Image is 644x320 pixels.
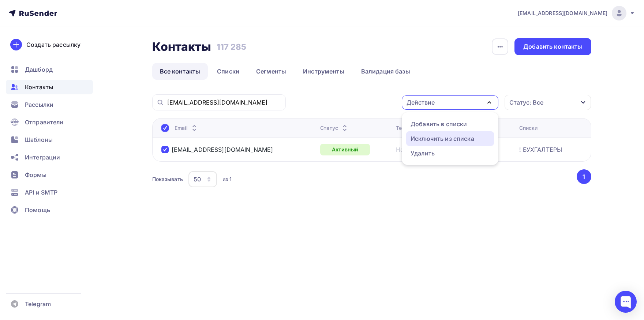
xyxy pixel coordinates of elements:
div: Действие [407,98,435,107]
input: Поиск [167,98,281,106]
ul: Действие [402,112,498,165]
div: Статус [320,124,349,132]
a: Валидация базы [353,63,418,80]
div: Удалить [411,149,435,158]
a: Активный [320,144,370,155]
div: Email [175,124,199,132]
ul: Pagination [575,169,591,184]
span: [EMAIL_ADDRESS][DOMAIN_NAME] [518,10,607,17]
div: Телефон [396,124,428,132]
span: Шаблоны [25,135,53,144]
div: Добавить в списки [411,120,467,128]
span: Отправители [25,118,64,127]
a: Рассылки [6,97,93,112]
a: Все контакты [152,63,208,80]
div: Создать рассылку [26,40,80,49]
div: из 1 [222,176,232,183]
a: Списки [209,63,247,80]
a: Инструменты [295,63,352,80]
a: [EMAIL_ADDRESS][DOMAIN_NAME] [172,146,273,153]
a: Дашборд [6,62,93,77]
a: Контакты [6,80,93,94]
div: Статус: Все [509,98,543,107]
button: Действие [402,95,498,110]
span: Формы [25,170,46,179]
span: Telegram [25,300,51,308]
span: Рассылки [25,100,53,109]
div: Исключить из списка [411,134,474,143]
a: Шаблоны [6,132,93,147]
button: Go to page 1 [577,169,591,184]
a: Отправители [6,115,93,129]
div: Списки [519,124,538,132]
span: API и SMTP [25,188,57,197]
a: ! БУХГАЛТЕРЫ [519,146,562,153]
span: Помощь [25,206,50,214]
span: Дашборд [25,65,53,74]
a: Сегменты [248,63,294,80]
div: Добавить контакты [523,42,582,51]
h2: Контакты [152,39,211,54]
button: 50 [188,171,217,188]
h3: 117 285 [217,42,247,52]
a: Нет телефона [396,146,435,153]
div: Показывать [152,176,183,183]
span: Интеграции [25,153,60,162]
div: 50 [194,175,201,184]
a: Формы [6,167,93,182]
span: Контакты [25,83,53,91]
button: Статус: Все [504,94,591,110]
a: [EMAIL_ADDRESS][DOMAIN_NAME] [518,6,635,20]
